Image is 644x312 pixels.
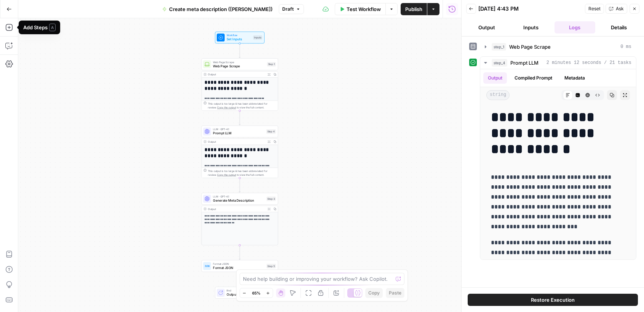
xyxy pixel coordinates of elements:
[598,21,639,33] button: Details
[267,62,276,67] div: Step 1
[208,72,264,76] div: Output
[486,90,510,100] span: string
[227,288,260,292] span: End
[468,294,638,306] button: Restore Execution
[347,5,381,13] span: Test Workflow
[389,290,401,296] span: Paste
[405,5,422,13] span: Publish
[585,4,604,14] button: Reset
[239,178,241,193] g: Edge from step_4 to step_3
[531,296,575,304] span: Restore Execution
[213,131,264,136] span: Prompt LLM
[239,43,241,58] g: Edge from start to step_1
[483,72,507,84] button: Output
[213,127,264,131] span: LLM · GPT-4.1
[466,21,507,33] button: Output
[252,290,260,296] span: 65%
[368,290,380,296] span: Copy
[386,288,404,298] button: Paste
[213,262,264,266] span: Format JSON
[588,5,601,12] span: Reset
[208,102,276,110] div: This output is too large & has been abbreviated for review. to view the full content.
[480,57,636,69] button: 2 minutes 12 seconds / 21 tasks
[201,260,278,272] div: Format JSONFormat JSONStep 5
[510,72,557,84] button: Compiled Prompt
[510,21,551,33] button: Inputs
[560,72,590,84] button: Metadata
[365,288,383,298] button: Copy
[282,6,294,13] span: Draft
[335,3,385,15] button: Test Workflow
[480,41,636,53] button: 0 ms
[606,4,627,14] button: Ask
[279,4,304,14] button: Draft
[208,169,276,177] div: This output is too large & has been abbreviated for review. to view the full content.
[227,33,251,37] span: Workflow
[266,129,276,134] div: Step 4
[213,198,264,203] span: Generate Meta Description
[510,59,539,67] span: Prompt LLM
[239,111,241,125] g: Edge from step_1 to step_4
[213,60,265,64] span: Web Page Scrape
[267,197,276,201] div: Step 3
[227,37,251,42] span: Set Inputs
[213,265,264,270] span: Format JSON
[217,173,236,176] span: Copy the output
[227,292,260,297] span: Output
[267,264,276,268] div: Step 5
[620,43,631,50] span: 0 ms
[616,5,624,12] span: Ask
[480,69,636,259] div: 2 minutes 12 seconds / 21 tasks
[208,207,264,211] div: Output
[239,245,241,260] g: Edge from step_3 to step_5
[169,5,273,13] span: Create meta description ([PERSON_NAME])
[401,3,427,15] button: Publish
[217,106,236,109] span: Copy the output
[492,59,507,67] span: step_4
[158,3,277,15] button: Create meta description ([PERSON_NAME])
[547,59,631,66] span: 2 minutes 12 seconds / 21 tasks
[213,194,264,198] span: LLM · GPT-4.1
[555,21,596,33] button: Logs
[253,35,262,40] div: Inputs
[509,43,551,51] span: Web Page Scrape
[492,43,506,51] span: step_1
[201,32,278,43] div: WorkflowSet InputsInputs
[208,140,264,143] div: Output
[213,64,265,68] span: Web Page Scrape
[201,287,278,299] div: EndOutput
